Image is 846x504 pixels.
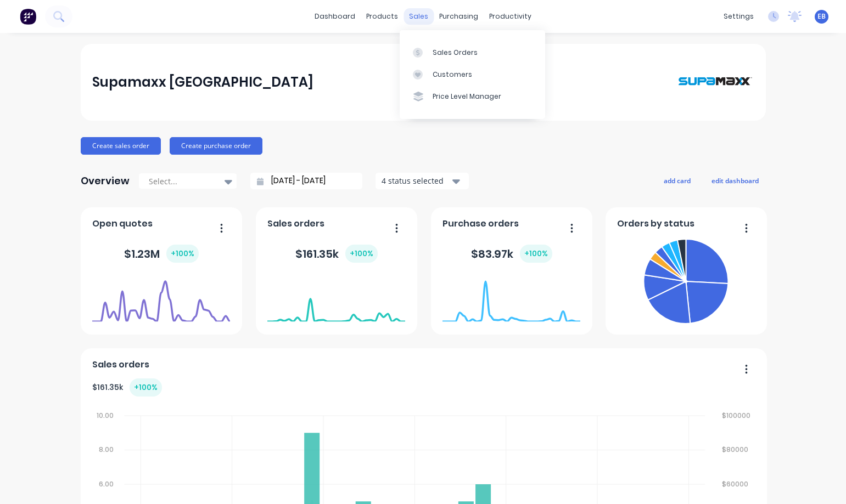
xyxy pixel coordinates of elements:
div: products [361,8,404,25]
button: add card [657,173,698,188]
div: purchasing [434,8,484,25]
tspan: 10.00 [97,411,114,420]
div: + 100 % [345,245,378,263]
tspan: 6.00 [99,479,114,489]
tspan: $80000 [723,445,749,454]
div: sales [404,8,434,25]
tspan: $100000 [723,411,752,420]
tspan: $60000 [723,479,749,489]
div: settings [718,8,759,25]
a: Sales Orders [400,41,545,63]
img: Supamaxx Australia [677,55,754,109]
div: + 100 % [166,245,199,263]
button: 4 status selected [376,173,469,189]
button: Create purchase order [170,137,262,155]
a: dashboard [309,8,361,25]
div: Supamaxx [GEOGRAPHIC_DATA] [92,71,313,93]
div: $ 161.35k [295,245,378,263]
button: Create sales order [81,137,161,155]
div: $ 161.35k [92,378,162,397]
button: edit dashboard [704,173,766,188]
tspan: 8.00 [99,445,114,454]
div: productivity [484,8,537,25]
div: Sales Orders [433,48,478,58]
div: + 100 % [130,378,162,397]
span: Sales orders [267,217,324,230]
div: $ 83.97k [471,245,552,263]
div: Customers [433,70,472,80]
span: Orders by status [617,217,694,230]
span: Open quotes [92,217,153,230]
div: + 100 % [520,245,552,263]
div: $ 1.23M [124,245,199,263]
div: Overview [81,170,130,192]
span: Purchase orders [442,217,519,230]
a: Customers [400,64,545,86]
span: EB [817,12,826,21]
div: Price Level Manager [433,92,501,101]
a: Price Level Manager [400,86,545,107]
div: 4 status selected [382,175,451,186]
img: Factory [20,8,36,25]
